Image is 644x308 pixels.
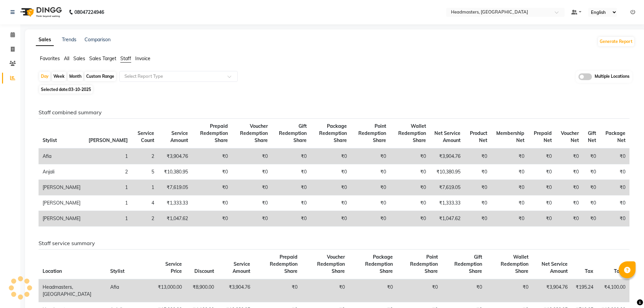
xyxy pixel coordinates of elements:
[397,279,442,302] td: ₹0
[600,195,629,211] td: ₹0
[491,148,528,164] td: ₹0
[491,195,528,211] td: ₹0
[311,148,351,164] td: ₹0
[158,211,192,227] td: ₹1,047.62
[39,109,629,116] h6: Staff combined summary
[85,211,132,227] td: 1
[351,164,390,180] td: ₹0
[351,211,390,227] td: ₹0
[165,261,182,274] span: Service Price
[158,195,192,211] td: ₹1,333.33
[64,55,69,62] span: All
[486,279,532,302] td: ₹0
[496,130,524,143] span: Membership Net
[528,180,555,195] td: ₹0
[272,148,311,164] td: ₹0
[132,148,158,164] td: 2
[317,254,345,274] span: Voucher Redemption Share
[218,279,254,302] td: ₹3,904.76
[132,180,158,195] td: 1
[430,195,465,211] td: ₹1,333.33
[491,211,528,227] td: ₹0
[528,148,555,164] td: ₹0
[464,180,491,195] td: ₹0
[454,254,482,274] span: Gift Redemption Share
[158,148,192,164] td: ₹3,904.76
[254,279,302,302] td: ₹0
[106,279,152,302] td: Afia
[192,164,232,180] td: ₹0
[583,211,600,227] td: ₹0
[583,195,600,211] td: ₹0
[464,164,491,180] td: ₹0
[600,180,629,195] td: ₹0
[85,195,132,211] td: 1
[464,211,491,227] td: ₹0
[194,268,214,274] span: Discount
[583,148,600,164] td: ₹0
[272,180,311,195] td: ₹0
[598,37,634,46] button: Generate Report
[597,279,629,302] td: ₹4,100.00
[232,164,272,180] td: ₹0
[556,164,583,180] td: ₹0
[319,123,347,143] span: Package Redemption Share
[302,279,349,302] td: ₹0
[272,211,311,227] td: ₹0
[464,148,491,164] td: ₹0
[36,34,54,46] a: Sales
[501,254,528,274] span: Wallet Redemption Share
[272,164,311,180] td: ₹0
[311,180,351,195] td: ₹0
[572,279,597,302] td: ₹195.24
[556,195,583,211] td: ₹0
[73,55,85,62] span: Sales
[605,130,625,143] span: Package Net
[138,130,154,143] span: Service Count
[39,279,106,302] td: Headmasters, [GEOGRAPHIC_DATA]
[491,180,528,195] td: ₹0
[62,37,76,43] a: Trends
[528,195,555,211] td: ₹0
[17,3,64,22] img: logo
[120,55,131,62] span: Staff
[600,148,629,164] td: ₹0
[272,195,311,211] td: ₹0
[528,211,555,227] td: ₹0
[85,180,132,195] td: 1
[85,148,132,164] td: 1
[351,195,390,211] td: ₹0
[39,72,50,81] div: Day
[430,180,465,195] td: ₹7,619.05
[240,123,268,143] span: Voucher Redemption Share
[270,254,297,274] span: Prepaid Redemption Share
[43,137,57,143] span: Stylist
[532,279,572,302] td: ₹3,904.76
[186,279,218,302] td: ₹8,900.00
[600,164,629,180] td: ₹0
[614,268,625,274] span: Total
[39,240,629,246] h6: Staff service summary
[192,180,232,195] td: ₹0
[39,164,85,180] td: Anjali
[232,211,272,227] td: ₹0
[442,279,486,302] td: ₹0
[430,164,465,180] td: ₹10,380.95
[430,148,465,164] td: ₹3,904.76
[528,164,555,180] td: ₹0
[39,180,85,195] td: [PERSON_NAME]
[556,148,583,164] td: ₹0
[85,37,111,43] a: Comparison
[52,72,66,81] div: Week
[39,211,85,227] td: [PERSON_NAME]
[390,195,430,211] td: ₹0
[192,195,232,211] td: ₹0
[69,87,91,92] span: 03-10-2025
[43,268,62,274] span: Location
[311,195,351,211] td: ₹0
[85,164,132,180] td: 2
[390,211,430,227] td: ₹0
[561,130,579,143] span: Voucher Net
[349,279,397,302] td: ₹0
[390,180,430,195] td: ₹0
